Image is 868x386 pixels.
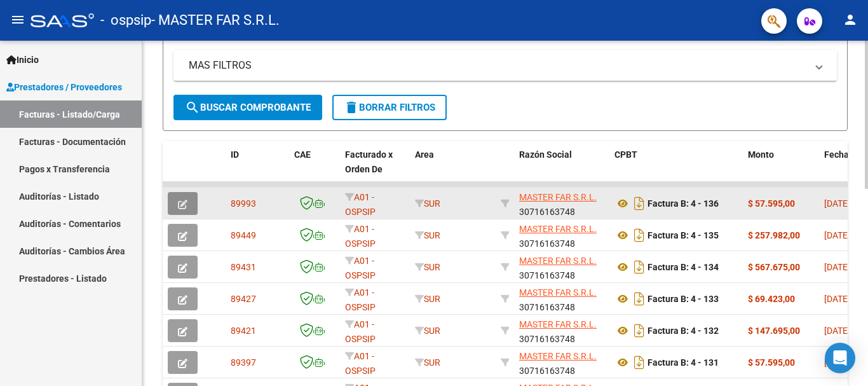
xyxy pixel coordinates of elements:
span: [DATE] [824,294,850,304]
div: 30716163748 [519,286,604,312]
div: Open Intercom Messenger [825,343,855,373]
mat-icon: person [843,12,858,27]
mat-icon: delete [344,100,359,115]
div: 30716163748 [519,254,604,280]
span: SUR [415,198,440,209]
span: 89431 [231,262,256,272]
datatable-header-cell: ID [226,141,289,197]
button: Borrar Filtros [332,95,447,120]
i: Descargar documento [631,225,648,245]
span: 89449 [231,230,256,240]
span: MASTER FAR S.R.L. [519,256,597,266]
i: Descargar documento [631,352,648,373]
span: A01 - OSPSIP [345,224,376,249]
span: SUR [415,357,440,368]
span: MASTER FAR S.R.L. [519,224,597,234]
span: [DATE] [824,326,850,336]
span: SUR [415,294,440,304]
datatable-header-cell: Monto [743,141,819,197]
mat-icon: menu [10,12,25,27]
strong: $ 57.595,00 [748,357,795,368]
i: Descargar documento [631,321,648,341]
span: [DATE] [824,357,850,368]
span: 89421 [231,326,256,336]
span: MASTER FAR S.R.L. [519,192,597,202]
span: MASTER FAR S.R.L. [519,319,597,329]
span: Prestadores / Proveedores [6,80,122,94]
i: Descargar documento [631,257,648,277]
strong: $ 57.595,00 [748,198,795,209]
span: Razón Social [519,149,572,160]
span: Buscar Comprobante [185,102,311,113]
span: Borrar Filtros [344,102,435,113]
i: Descargar documento [631,289,648,309]
span: SUR [415,262,440,272]
span: CAE [294,149,311,160]
span: Area [415,149,434,160]
datatable-header-cell: CPBT [609,141,743,197]
strong: Factura B: 4 - 132 [648,326,719,336]
strong: Factura B: 4 - 135 [648,230,719,240]
span: - ospsip [100,6,151,34]
span: [DATE] [824,262,850,272]
strong: Factura B: 4 - 134 [648,262,719,272]
span: Facturado x Orden De [345,149,393,174]
strong: $ 147.695,00 [748,326,800,336]
span: 89397 [231,357,256,368]
span: A01 - OSPSIP [345,319,376,344]
strong: Factura B: 4 - 136 [648,198,719,209]
span: Monto [748,149,774,160]
datatable-header-cell: Facturado x Orden De [340,141,410,197]
datatable-header-cell: Razón Social [514,141,609,197]
span: 89427 [231,294,256,304]
span: A01 - OSPSIP [345,287,376,312]
i: Descargar documento [631,193,648,214]
mat-icon: search [185,100,200,115]
span: MASTER FAR S.R.L. [519,351,597,361]
span: ID [231,149,239,160]
span: [DATE] [824,230,850,240]
mat-expansion-panel-header: MAS FILTROS [173,50,837,81]
div: 30716163748 [519,349,604,376]
span: A01 - OSPSIP [345,192,376,217]
span: A01 - OSPSIP [345,351,376,376]
span: - MASTER FAR S.R.L. [151,6,280,34]
datatable-header-cell: Area [410,141,496,197]
span: CPBT [614,149,637,160]
span: SUR [415,230,440,240]
span: Inicio [6,53,39,67]
datatable-header-cell: CAE [289,141,340,197]
span: SUR [415,326,440,336]
strong: Factura B: 4 - 131 [648,357,719,368]
span: MASTER FAR S.R.L. [519,287,597,298]
strong: $ 567.675,00 [748,262,800,272]
span: [DATE] [824,198,850,209]
strong: Factura B: 4 - 133 [648,294,719,304]
div: 30716163748 [519,317,604,344]
strong: $ 257.982,00 [748,230,800,240]
div: 30716163748 [519,222,604,249]
div: 30716163748 [519,190,604,217]
span: A01 - OSPSIP [345,256,376,280]
button: Buscar Comprobante [173,95,322,120]
mat-panel-title: MAS FILTROS [189,59,806,72]
span: 89993 [231,198,256,209]
strong: $ 69.423,00 [748,294,795,304]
